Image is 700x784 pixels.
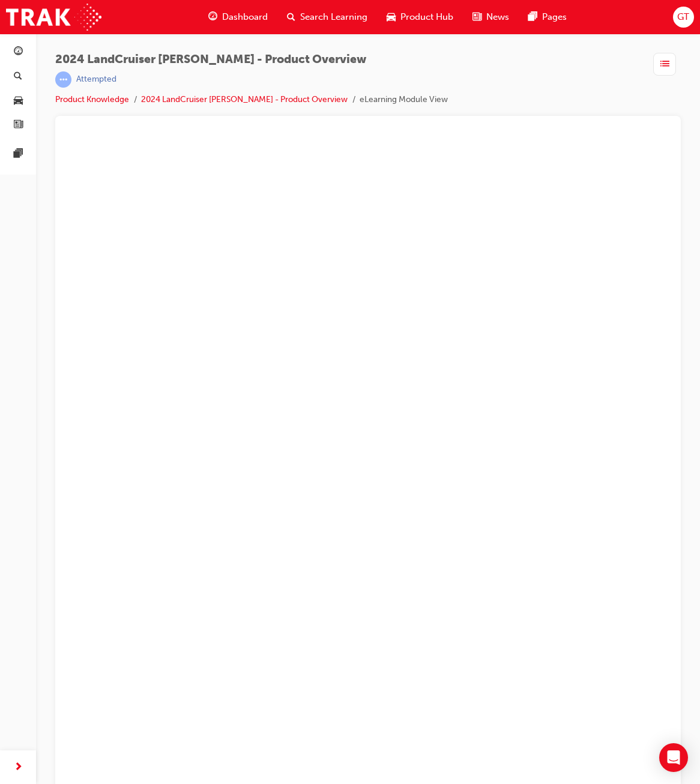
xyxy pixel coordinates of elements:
span: learningRecordVerb_ATTEMPT-icon [55,71,71,88]
span: news-icon [472,10,481,25]
span: car-icon [14,95,23,106]
div: Open Intercom Messenger [659,743,688,772]
span: guage-icon [208,10,217,25]
img: Trak [6,4,101,31]
a: news-iconNews [463,5,519,29]
span: pages-icon [14,149,23,160]
span: search-icon [287,10,295,25]
a: Product Knowledge [55,94,129,104]
span: search-icon [14,71,22,82]
a: pages-iconPages [519,5,576,29]
div: Attempted [76,74,116,85]
span: Dashboard [222,10,268,24]
li: eLearning Module View [360,93,448,107]
span: next-icon [14,760,23,775]
span: 2024 LandCruiser [PERSON_NAME] - Product Overview [55,53,448,67]
span: Search Learning [300,10,367,24]
span: list-icon [660,57,669,72]
button: GT [673,7,694,28]
span: Product Hub [400,10,453,24]
span: news-icon [14,120,23,131]
span: Pages [542,10,567,24]
span: GT [677,10,689,24]
a: guage-iconDashboard [199,5,277,29]
span: News [486,10,509,24]
a: search-iconSearch Learning [277,5,377,29]
span: guage-icon [14,47,23,58]
span: pages-icon [528,10,537,25]
a: 2024 LandCruiser [PERSON_NAME] - Product Overview [141,94,348,104]
a: car-iconProduct Hub [377,5,463,29]
span: car-icon [387,10,396,25]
